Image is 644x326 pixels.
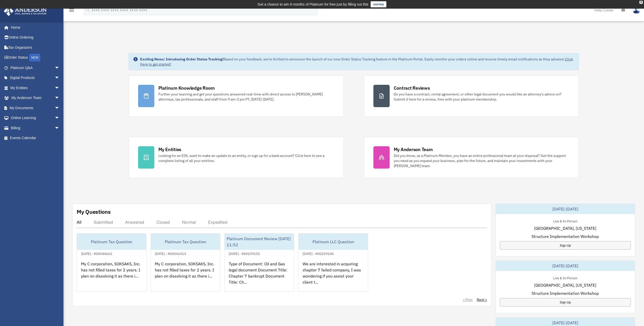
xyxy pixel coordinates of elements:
a: menu [69,9,75,13]
div: My Entities [158,146,181,153]
div: NEW [29,54,40,61]
div: [DATE]-[DATE] [496,204,635,214]
span: [GEOGRAPHIC_DATA], [US_STATE] [534,282,596,288]
div: Live & In-Person [549,218,581,223]
a: Billingarrow_drop_down [4,123,67,133]
a: Order StatusNEW [4,53,67,63]
div: [DATE] - #00239146 [299,251,338,256]
a: Online Learningarrow_drop_down [4,113,67,123]
div: Looking for an EIN, want to make an update to an entity, or sign up for a bank account? Click her... [158,153,334,163]
div: [DATE] - #00239152 [225,251,264,256]
a: Platinum Q&Aarrow_drop_down [4,63,67,73]
div: Based on your feedback, we're thrilled to announce the launch of our new Order Status Tracking fe... [140,57,575,67]
div: [DATE] - #00541413 [151,251,190,256]
div: Type of Document: Oil and Gas legal document Document Title: Chapter 7 bankrupt Document Title: C... [225,257,294,296]
div: Contract Reviews [394,85,430,91]
div: My Questions [77,208,111,216]
img: User Pic [633,6,640,14]
div: We are interested in acquiring chapter 7 failed company, I was wondering if you assist your clien... [299,257,368,296]
i: search [85,7,90,12]
a: Platinum Document Review [DATE] 11:52[DATE] - #00239152Type of Document: Oil and Gas legal docume... [224,233,294,292]
div: Submitted [94,220,113,225]
a: Click Here to get started! [140,57,573,67]
div: All [77,220,81,225]
a: Digital Productsarrow_drop_down [4,73,67,83]
span: arrow_drop_down [55,123,65,133]
div: Do you have a contract, rental agreement, or other legal document you would like an attorney's ad... [394,92,570,102]
span: arrow_drop_down [55,113,65,123]
div: Platinum LLC Question [299,234,368,250]
div: Platinum Document Review [DATE] 11:52 [225,234,294,250]
div: Get a chance to win 6 months of Platinum for free just by filling out this [258,1,369,7]
span: arrow_drop_down [55,73,65,83]
a: Sign Up [500,241,631,250]
div: Further your learning and get your questions answered real-time with direct access to [PERSON_NAM... [158,92,334,102]
a: My Anderson Teamarrow_drop_down [4,93,67,103]
span: arrow_drop_down [55,83,65,93]
div: Did you know, as a Platinum Member, you have an entire professional team at your disposal? Get th... [394,153,570,168]
a: Tax Organizers [4,42,67,53]
a: Platinum LLC Question[DATE] - #00239146We are interested in acquiring chapter 7 failed company, I... [298,233,368,292]
a: Platinum Knowledge Room Further your learning and get your questions answered real-time with dire... [129,75,344,117]
a: survey [371,1,386,7]
div: My Anderson Team [394,146,433,153]
strong: Exciting News: Introducing Order Status Tracking! [140,57,223,61]
a: My Anderson Team Did you know, as a Platinum Member, you have an entire professional team at your... [364,137,579,178]
a: My Documentsarrow_drop_down [4,103,67,113]
div: Normal [182,220,196,225]
div: close [639,1,643,4]
a: Contract Reviews Do you have a contract, rental agreement, or other legal document you would like... [364,75,579,117]
a: Platinum Tax Question[DATE] - #00544662My C corporation, SOKSAKS, Inc. has not filled taxes for 2... [77,233,146,292]
a: Online Ordering [4,32,67,43]
a: Home [4,22,65,32]
span: arrow_drop_down [55,93,65,103]
span: arrow_drop_down [55,63,65,73]
a: Events Calendar [4,133,67,143]
img: Anderson Advisors Platinum Portal [2,6,48,16]
div: Closed [156,220,170,225]
i: menu [69,7,75,13]
span: Structure Implementation Workshop [532,233,599,239]
div: My C corporation, SOKSAKS, Inc. has not filled taxes for 2 years. I plan on dissolving it as ther... [77,257,146,296]
a: Platinum Tax Question[DATE] - #00541413My C corporation, SOKSAKS, Inc. has not filled taxes for 2... [151,233,220,292]
div: [DATE]-[DATE] [496,261,635,271]
span: [GEOGRAPHIC_DATA], [US_STATE] [534,225,596,231]
div: Platinum Tax Question [151,234,220,250]
div: Platinum Knowledge Room [158,85,215,91]
div: Live & In-Person [549,275,581,280]
a: My Entities Looking for an EIN, want to make an update to an entity, or sign up for a bank accoun... [129,137,344,178]
div: Expedited [208,220,227,225]
a: Sign Up [500,298,631,306]
a: My Entitiesarrow_drop_down [4,83,67,93]
span: arrow_drop_down [55,103,65,113]
span: Structure Implementation Workshop [532,290,599,296]
a: Next > [477,297,487,302]
div: [DATE] - #00544662 [77,251,116,256]
div: My C corporation, SOKSAKS, Inc. has not filled taxes for 2 years. I plan on dissolving it as ther... [151,257,220,296]
div: Platinum Tax Question [77,234,146,250]
div: Answered [125,220,144,225]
